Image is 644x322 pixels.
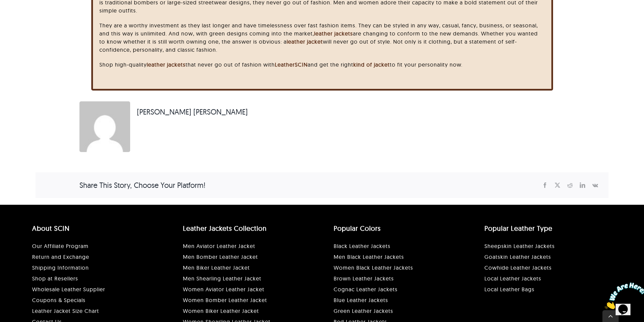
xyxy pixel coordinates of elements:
[334,286,398,293] a: Cognac Leather Jackets
[183,264,250,271] a: Men Biker Leather Jacket
[183,253,258,260] a: Men Bomber Leather Jacket
[564,181,576,190] a: Reddit
[99,60,544,69] p: Shop high-quality that never go out of fashion with and get the right to fit your personality now.
[32,264,89,271] a: Shipping Information
[79,180,206,191] h4: Share This Story, Choose Your Platform!
[183,307,259,314] a: Women Biker Leather Jacket
[3,3,45,29] img: Chat attention grabber
[32,275,78,282] a: Shop at Resellers
[32,286,105,293] a: Wholesale Leather Supplier
[32,253,89,260] a: Return and Exchange
[183,297,267,303] a: Women Bomber Leather Jacket
[137,106,248,118] span: [PERSON_NAME] [PERSON_NAME]
[32,307,99,314] a: Leather Jacket Size Chart
[183,224,267,232] a: Leather Jackets Collection
[484,243,555,249] a: Sheepskin Leather Jackets
[334,297,388,303] a: Blue Leather Jackets
[147,61,186,68] a: leather jackets
[334,253,404,260] a: Men Black Leather Jackets
[589,181,602,190] a: Vk
[183,286,264,293] a: Women Aviator Leather Jacket
[602,280,644,312] iframe: chat widget
[275,61,308,68] a: LeatherSCIN
[576,181,589,190] a: LinkedIn
[334,264,413,271] a: Women Black Leather Jackets
[551,181,564,190] a: X
[334,307,393,314] a: Green Leather Jackets
[334,224,381,232] a: Popular Colors
[334,243,390,249] a: Black Leather Jackets
[287,38,323,45] a: leather jacket
[484,275,541,282] a: Local Leather Jackets
[353,61,390,68] a: kind of jacket
[32,297,86,303] a: Coupons & Specials
[183,243,255,249] a: Men Aviator Leather Jacket
[484,253,551,260] a: Goatskin Leather Jackets
[79,101,130,152] img: Samantha Leonie
[334,275,394,282] a: Brown Leather Jackets
[484,286,534,293] a: Local Leather Goods and Accessories
[183,275,261,282] a: Men Shearling Leather Jacket
[32,243,89,249] a: Our Affiliate Program
[32,224,70,232] a: About SCIN
[484,224,552,232] a: Popular Leather Type
[99,21,544,54] p: They are a worthy investment as they last longer and have timelessness over fast fashion items. T...
[539,181,551,190] a: Facebook
[484,264,552,271] a: Cowhide Leather Jackets
[314,30,353,37] a: leather jackets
